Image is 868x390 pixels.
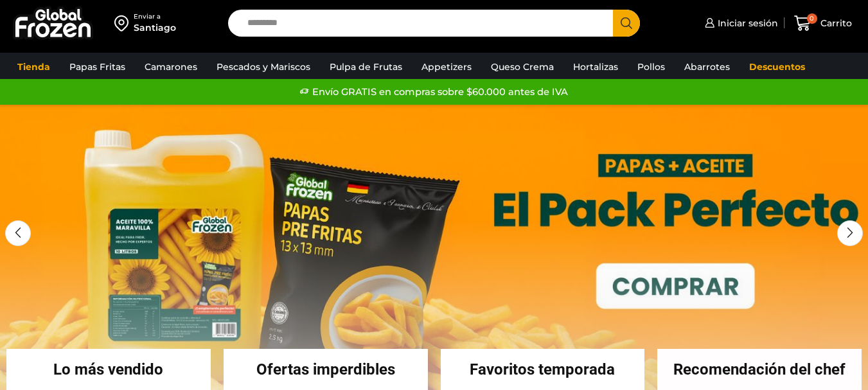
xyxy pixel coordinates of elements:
a: Abarrotes [678,55,736,79]
a: Appetizers [415,55,478,79]
a: Iniciar sesión [702,10,778,36]
a: Pescados y Mariscos [210,55,317,79]
a: Hortalizas [567,55,624,79]
div: Next slide [837,220,863,246]
a: 0 Carrito [791,8,855,39]
div: Previous slide [5,220,31,246]
a: Papas Fritas [63,55,132,79]
h2: Ofertas imperdibles [224,362,428,377]
span: Iniciar sesión [714,17,778,30]
h2: Recomendación del chef [657,362,862,377]
span: 0 [807,13,817,24]
img: address-field-icon.svg [114,12,134,34]
div: Enviar a [134,12,176,21]
button: Search button [613,10,640,37]
h2: Lo más vendido [6,362,211,377]
a: Pulpa de Frutas [323,55,409,79]
a: Tienda [11,55,57,79]
a: Queso Crema [484,55,560,79]
div: Santiago [134,21,176,34]
a: Pollos [631,55,671,79]
span: Carrito [817,17,852,30]
a: Camarones [138,55,204,79]
a: Descuentos [743,55,811,79]
h2: Favoritos temporada [441,362,645,377]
